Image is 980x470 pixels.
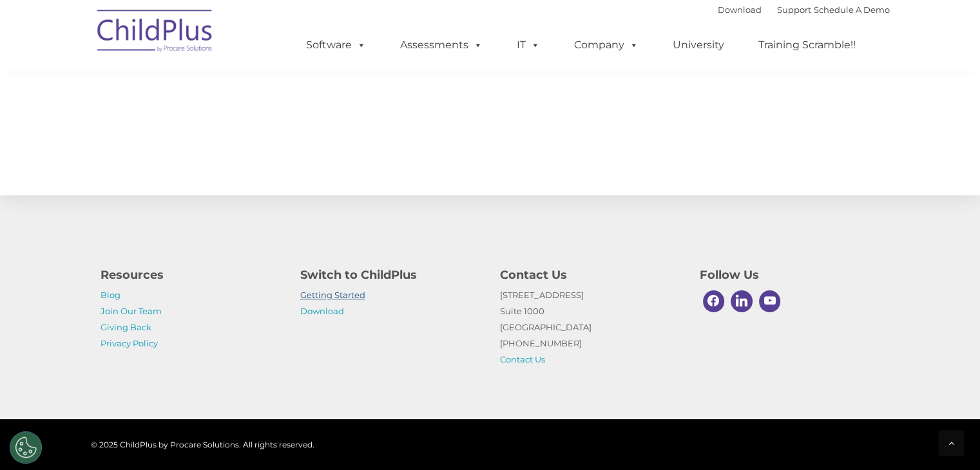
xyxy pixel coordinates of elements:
[101,322,151,332] a: Giving Back
[179,138,234,147] span: Phone number
[500,354,545,364] a: Contact Us
[300,290,365,300] a: Getting Started
[500,287,680,368] p: [STREET_ADDRESS] Suite 1000 [GEOGRAPHIC_DATA] [PHONE_NUMBER]
[814,5,890,15] a: Schedule A Demo
[101,266,281,284] h4: Resources
[500,266,680,284] h4: Contact Us
[561,32,651,58] a: Company
[293,32,379,58] a: Software
[101,290,120,300] a: Blog
[718,5,890,15] font: |
[660,32,737,58] a: University
[101,306,162,316] a: Join Our Team
[91,440,314,449] span: © 2025 ChildPlus by Procare Solutions. All rights reserved.
[300,306,344,316] a: Download
[504,32,553,58] a: IT
[756,287,784,315] a: Youtube
[10,431,42,464] button: Cookies Settings
[387,32,495,58] a: Assessments
[727,287,756,315] a: Linkedin
[700,287,728,315] a: Facebook
[777,5,811,15] a: Support
[700,266,880,284] h4: Follow Us
[91,1,220,65] img: ChildPlus by Procare Solutions
[745,32,869,58] a: Training Scramble!!
[718,5,762,15] a: Download
[179,85,218,95] span: Last name
[101,338,158,348] a: Privacy Policy
[300,266,481,284] h4: Switch to ChildPlus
